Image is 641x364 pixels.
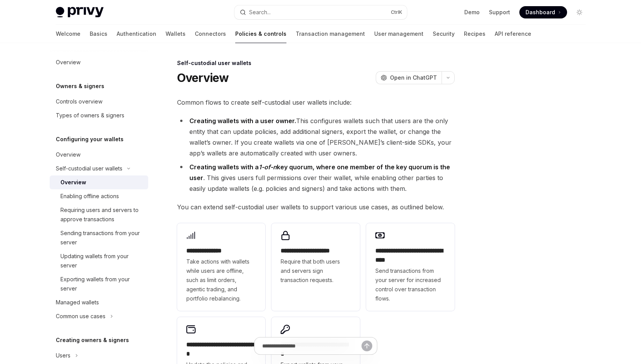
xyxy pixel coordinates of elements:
[375,266,445,303] span: Send transactions from your server for increased control over transaction flows.
[177,59,455,67] div: Self-custodial user wallets
[573,6,586,18] button: Toggle dark mode
[56,312,105,321] div: Common use cases
[362,341,372,351] button: Send message
[50,189,148,203] a: Enabling offline actions
[56,351,70,360] div: Users
[526,8,555,16] span: Dashboard
[50,175,148,189] a: Overview
[50,349,148,362] button: Toggle Users section
[519,6,567,18] a: Dashboard
[56,111,124,120] div: Types of owners & signers
[50,95,148,109] a: Controls overview
[195,25,226,43] a: Connectors
[50,272,148,296] a: Exporting wallets from your server
[56,97,102,106] div: Controls overview
[177,202,455,212] span: You can extend self-custodial user wallets to support various use cases, as outlined below.
[56,150,80,159] div: Overview
[50,226,148,249] a: Sending transactions from your server
[60,205,144,224] div: Requiring users and servers to approve transactions
[376,71,442,84] button: Open in ChatGPT
[50,309,148,323] button: Toggle Common use cases section
[56,7,104,18] img: light logo
[166,25,186,43] a: Wallets
[189,117,296,125] strong: Creating wallets with a user owner.
[262,337,362,354] input: Ask a question...
[56,164,122,173] div: Self-custodial user wallets
[50,296,148,309] a: Managed wallets
[50,148,148,162] a: Overview
[56,298,99,307] div: Managed wallets
[50,203,148,226] a: Requiring users and servers to approve transactions
[56,58,80,67] div: Overview
[56,336,129,345] h5: Creating owners & signers
[177,162,455,194] li: . This gives users full permissions over their wallet, while enabling other parties to easily upd...
[50,109,148,122] a: Types of owners & signers
[495,25,531,43] a: API reference
[177,97,455,108] span: Common flows to create self-custodial user wallets include:
[56,135,124,144] h5: Configuring your wallets
[56,25,80,43] a: Welcome
[296,25,365,43] a: Transaction management
[177,115,455,159] li: This configures wallets such that users are the only entity that can update policies, add additio...
[60,229,144,247] div: Sending transactions from your server
[60,275,144,293] div: Exporting wallets from your server
[177,223,266,311] a: **** **** *****Take actions with wallets while users are offline, such as limit orders, agentic t...
[464,25,485,43] a: Recipes
[281,257,351,285] span: Require that both users and servers sign transaction requests.
[56,82,104,91] h5: Owners & signers
[259,163,277,171] em: 1-of-n
[117,25,156,43] a: Authentication
[374,25,423,43] a: User management
[234,5,407,19] button: Open search
[60,252,144,270] div: Updating wallets from your server
[90,25,107,43] a: Basics
[177,71,229,85] h1: Overview
[433,25,455,43] a: Security
[60,178,86,187] div: Overview
[189,163,450,182] strong: Creating wallets with a key quorum, where one member of the key quorum is the user
[391,9,402,15] span: Ctrl K
[50,55,148,69] a: Overview
[489,8,510,16] a: Support
[186,257,256,303] span: Take actions with wallets while users are offline, such as limit orders, agentic trading, and por...
[464,8,480,16] a: Demo
[235,25,286,43] a: Policies & controls
[390,74,437,82] span: Open in ChatGPT
[50,249,148,272] a: Updating wallets from your server
[60,192,119,201] div: Enabling offline actions
[249,8,271,17] div: Search...
[50,162,148,175] button: Toggle Self-custodial user wallets section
